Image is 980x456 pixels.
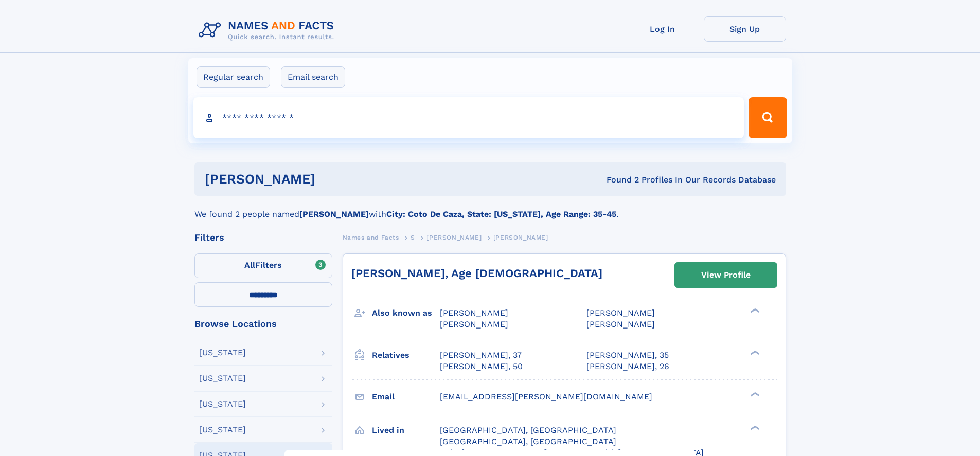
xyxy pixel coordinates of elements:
[440,361,523,372] a: [PERSON_NAME], 50
[621,16,704,42] a: Log In
[701,263,751,287] div: View Profile
[493,234,548,241] span: [PERSON_NAME]
[197,66,270,88] label: Regular search
[440,436,616,446] span: [GEOGRAPHIC_DATA], [GEOGRAPHIC_DATA]
[386,209,616,219] b: City: Coto De Caza, State: [US_STATE], Age Range: 35-45
[199,400,246,408] div: [US_STATE]
[440,308,508,318] span: [PERSON_NAME]
[351,267,602,280] a: [PERSON_NAME], Age [DEMOGRAPHIC_DATA]
[748,307,760,314] div: ❯
[426,234,482,241] span: [PERSON_NAME]
[205,173,461,186] h1: [PERSON_NAME]
[372,422,440,439] h3: Lived in
[199,426,246,434] div: [US_STATE]
[586,350,669,361] a: [PERSON_NAME], 35
[411,234,415,241] span: S
[194,233,332,242] div: Filters
[749,97,787,138] button: Search Button
[299,209,369,219] b: [PERSON_NAME]
[244,260,255,270] span: All
[675,263,777,287] a: View Profile
[748,391,760,397] div: ❯
[586,308,655,318] span: [PERSON_NAME]
[199,349,246,357] div: [US_STATE]
[194,319,332,329] div: Browse Locations
[411,231,415,244] a: S
[440,350,522,361] a: [PERSON_NAME], 37
[426,231,482,244] a: [PERSON_NAME]
[461,174,776,186] div: Found 2 Profiles In Our Records Database
[440,392,652,402] span: [EMAIL_ADDRESS][PERSON_NAME][DOMAIN_NAME]
[586,319,655,329] span: [PERSON_NAME]
[343,231,399,244] a: Names and Facts
[193,97,744,138] input: search input
[372,346,440,364] h3: Relatives
[748,349,760,356] div: ❯
[704,16,786,42] a: Sign Up
[194,253,332,278] label: Filters
[372,388,440,406] h3: Email
[199,374,246,382] div: [US_STATE]
[194,16,343,44] img: Logo Names and Facts
[748,424,760,431] div: ❯
[281,66,345,88] label: Email search
[440,319,508,329] span: [PERSON_NAME]
[194,196,786,221] div: We found 2 people named with .
[440,425,616,435] span: [GEOGRAPHIC_DATA], [GEOGRAPHIC_DATA]
[372,304,440,322] h3: Also known as
[586,361,669,372] a: [PERSON_NAME], 26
